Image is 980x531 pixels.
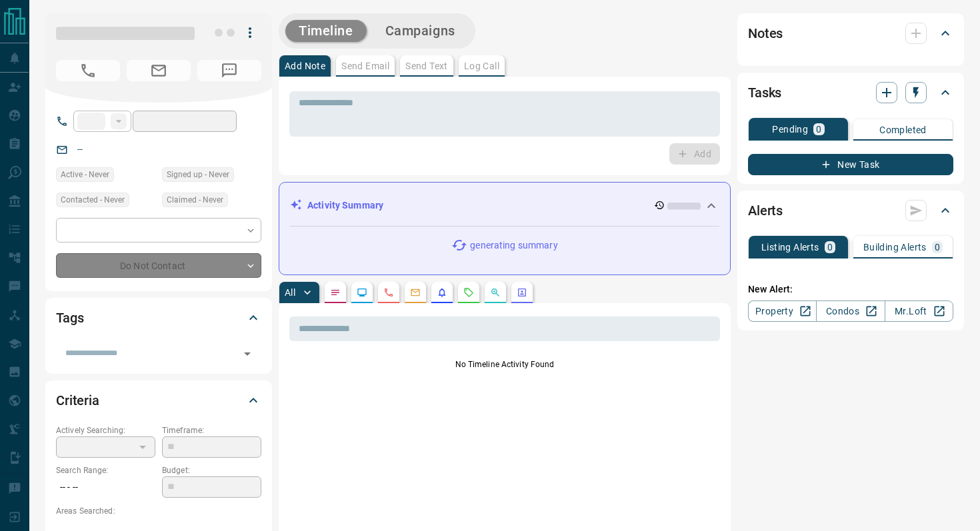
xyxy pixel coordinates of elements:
p: Actively Searching: [56,424,155,436]
svg: Listing Alerts [437,287,447,298]
button: Open [238,344,257,363]
p: New Alert: [748,282,953,296]
svg: Lead Browsing Activity [357,287,367,298]
svg: Opportunities [490,287,501,298]
div: Activity Summary [290,193,719,218]
p: All [285,288,295,297]
p: Budget: [162,464,261,476]
p: 0 [816,125,821,134]
h2: Criteria [56,390,99,411]
p: Pending [772,125,808,134]
p: Areas Searched: [56,505,261,517]
span: No Number [197,60,261,81]
h2: Tasks [748,82,781,103]
div: Notes [748,17,953,49]
p: Building Alerts [863,243,927,252]
div: Tags [56,302,261,334]
p: -- - -- [56,476,155,498]
svg: Notes [330,287,341,298]
span: Signed up - Never [167,168,229,181]
a: Condos [816,300,885,322]
span: Claimed - Never [167,193,223,207]
span: Active - Never [61,168,109,181]
h2: Tags [56,307,83,328]
p: Completed [879,125,927,135]
div: Alerts [748,195,953,227]
a: -- [77,144,83,155]
a: Mr.Loft [885,300,953,322]
div: Do Not Contact [56,253,261,278]
a: Property [748,300,817,322]
h2: Alerts [748,200,783,221]
p: Activity Summary [307,199,383,213]
p: Search Range: [56,464,155,476]
svg: Requests [463,287,474,298]
svg: Calls [383,287,394,298]
span: No Number [56,60,120,81]
p: No Timeline Activity Found [289,358,720,370]
button: Timeline [285,20,367,42]
p: Add Note [285,61,325,71]
button: New Task [748,154,953,175]
p: Listing Alerts [761,243,819,252]
p: 0 [827,243,833,252]
svg: Emails [410,287,421,298]
h2: Notes [748,23,783,44]
div: Criteria [56,384,261,416]
svg: Agent Actions [517,287,527,298]
button: Campaigns [372,20,469,42]
p: Timeframe: [162,424,261,436]
div: Tasks [748,77,953,109]
span: Contacted - Never [61,193,125,207]
p: generating summary [470,239,557,253]
p: 0 [935,243,940,252]
span: No Email [127,60,191,81]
